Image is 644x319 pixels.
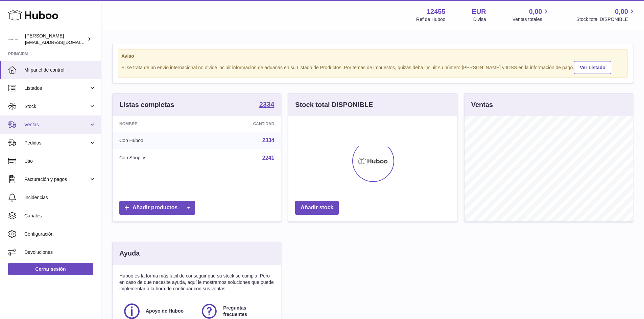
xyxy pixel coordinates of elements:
h3: Ventas [471,100,493,109]
div: [PERSON_NAME] [25,33,86,46]
div: Ref de Huboo [416,16,445,23]
span: [EMAIL_ADDRESS][DOMAIN_NAME] [25,39,99,45]
span: Preguntas frecuentes [223,305,270,318]
th: Nombre [113,116,202,132]
div: Divisa [473,16,486,23]
span: Configuración [24,231,96,237]
span: Ventas totales [512,16,550,23]
span: Uso [24,158,96,164]
th: Cantidad [202,116,281,132]
span: Listados [24,85,89,91]
a: Ver Listado [574,61,611,74]
a: 2334 [262,137,275,143]
td: Con Shopify [113,149,202,167]
td: Con Huboo [113,132,202,149]
a: Añadir stock [295,201,339,215]
span: Devoluciones [24,249,96,256]
h3: Listas completas [119,100,174,109]
img: pedidos@glowrias.com [8,34,18,44]
strong: Aviso [121,53,624,59]
strong: 2334 [259,101,275,108]
strong: EUR [472,7,486,16]
a: 0,00 Stock total DISPONIBLE [576,7,636,23]
span: 0,00 [615,7,628,16]
p: Huboo es la forma más fácil de conseguir que su stock se cumpla. Pero en caso de que necesite ayu... [119,273,274,292]
span: 0,00 [529,7,542,16]
span: Apoyo de Huboo [146,308,184,314]
a: Cerrar sesión [8,263,93,275]
a: Añadir productos [119,201,195,215]
span: Pedidos [24,140,89,146]
span: Stock [24,103,89,110]
span: Mi panel de control [24,67,96,73]
a: 2241 [262,155,275,161]
span: Incidencias [24,194,96,201]
a: 2334 [259,101,275,109]
div: Si se trata de un envío internacional no olvide incluir información de aduanas en su Listado de P... [121,60,624,74]
span: Facturación y pagos [24,176,89,183]
span: Ventas [24,122,89,128]
span: Stock total DISPONIBLE [576,16,636,23]
a: 0,00 Ventas totales [512,7,550,23]
h3: Ayuda [119,249,140,258]
h3: Stock total DISPONIBLE [295,100,373,109]
span: Canales [24,213,96,219]
strong: 12455 [427,7,446,16]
